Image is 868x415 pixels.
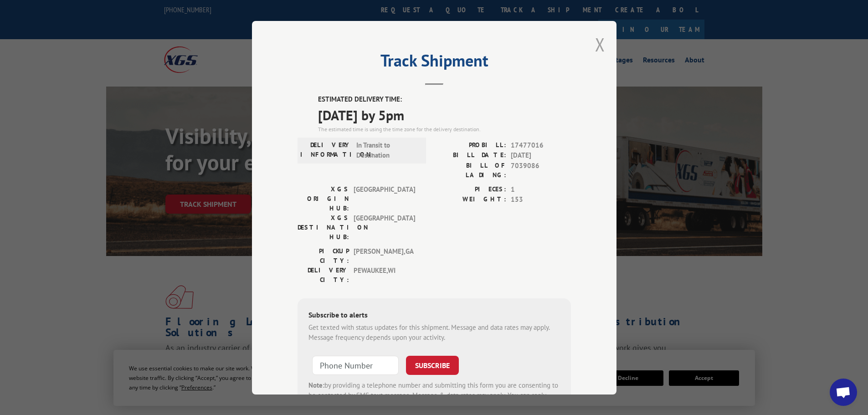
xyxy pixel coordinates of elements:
[511,195,571,205] span: 153
[595,32,605,56] button: Close modal
[298,246,349,265] label: PICKUP CITY:
[298,265,349,284] label: DELIVERY CITY:
[356,140,418,160] span: In Transit to Destination
[312,355,399,374] input: Phone Number
[830,379,857,406] div: Open chat
[354,246,415,265] span: [PERSON_NAME] , GA
[308,322,560,343] div: Get texted with status updates for this shipment. Message and data rates may apply. Message frequ...
[308,380,324,389] strong: Note:
[434,150,506,161] label: BILL DATE:
[354,265,415,284] span: PEWAUKEE , WI
[511,184,571,195] span: 1
[354,184,415,213] span: [GEOGRAPHIC_DATA]
[511,140,571,150] span: 17477016
[354,213,415,241] span: [GEOGRAPHIC_DATA]
[308,309,560,322] div: Subscribe to alerts
[308,380,560,411] div: by providing a telephone number and submitting this form you are consenting to be contacted by SM...
[434,160,506,179] label: BILL OF LADING:
[511,150,571,161] span: [DATE]
[318,125,571,133] div: The estimated time is using the time zone for the delivery destination.
[434,184,506,195] label: PIECES:
[298,184,349,213] label: XGS ORIGIN HUB:
[434,195,506,205] label: WEIGHT:
[434,140,506,150] label: PROBILL:
[298,54,571,72] h2: Track Shipment
[318,104,571,125] span: [DATE] by 5pm
[298,213,349,241] label: XGS DESTINATION HUB:
[318,94,571,105] label: ESTIMATED DELIVERY TIME:
[511,160,571,179] span: 7039086
[300,140,352,160] label: DELIVERY INFORMATION:
[406,355,459,374] button: SUBSCRIBE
